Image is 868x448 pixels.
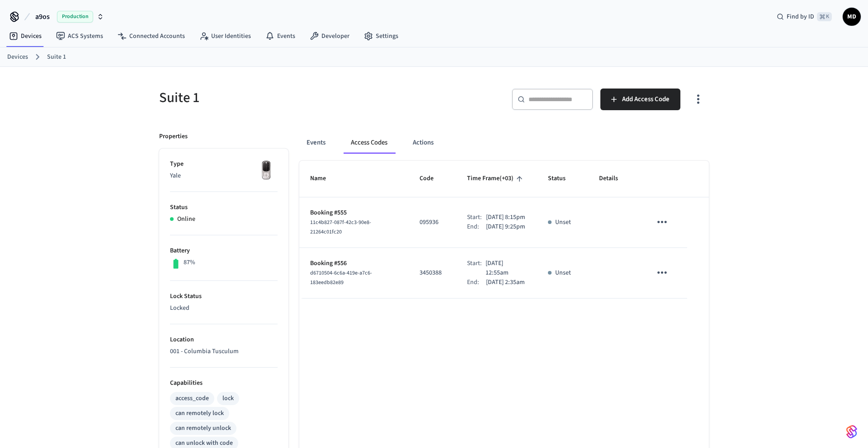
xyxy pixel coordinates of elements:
[846,425,857,439] img: SeamLogoGradient.69752ec5.svg
[47,52,66,62] a: Suite 1
[420,218,445,227] p: 095936
[486,259,526,278] p: [DATE] 12:55am
[258,28,302,44] a: Events
[600,89,680,110] button: Add Access Code
[310,269,372,286] span: d6710504-6c6a-419e-a7c6-183eedb82e89
[817,12,832,21] span: ⌘ K
[192,28,258,44] a: User Identities
[7,52,28,62] a: Devices
[310,172,338,186] span: Name
[299,132,709,154] div: ant example
[170,292,278,301] p: Lock Status
[170,203,278,212] p: Status
[222,394,234,403] div: lock
[175,409,224,418] div: can remotely lock
[486,278,525,287] p: [DATE] 2:35am
[170,246,278,256] p: Battery
[170,335,278,345] p: Location
[420,268,445,278] p: 3450388
[57,11,93,23] span: Production
[310,219,371,236] span: 11c4b827-087f-42c3-90e8-21264c01fc20
[622,93,670,105] span: Add Access Code
[406,132,441,154] button: Actions
[170,303,278,313] p: Locked
[357,28,406,44] a: Settings
[184,258,195,267] p: 87%
[177,215,195,224] p: Online
[175,424,231,433] div: can remotely unlock
[159,89,429,107] h5: Suite 1
[49,28,110,44] a: ACS Systems
[344,132,395,154] button: Access Codes
[555,218,571,227] p: Unset
[159,132,188,141] p: Properties
[555,268,571,278] p: Unset
[170,159,278,169] p: Type
[35,11,50,22] span: a9os
[170,378,278,388] p: Capabilities
[467,259,486,278] div: Start:
[769,9,839,25] div: Find by ID⌘ K
[467,213,486,222] div: Start:
[175,394,209,403] div: access_code
[175,439,233,448] div: can unlock with code
[2,28,49,44] a: Devices
[486,222,525,232] p: [DATE] 9:25pm
[486,213,525,222] p: [DATE] 8:15pm
[599,172,630,186] span: Details
[843,8,861,26] button: MD
[170,171,278,181] p: Yale
[110,28,192,44] a: Connected Accounts
[467,278,486,287] div: End:
[170,347,278,356] p: 001 - Columbia Tusculum
[844,9,860,25] span: MD
[467,222,486,232] div: End:
[302,28,357,44] a: Developer
[310,259,398,268] p: Booking #556
[310,208,398,218] p: Booking #555
[299,161,709,298] table: sticky table
[548,172,577,186] span: Status
[787,12,814,21] span: Find by ID
[420,172,445,186] span: Code
[299,132,333,154] button: Events
[467,172,525,186] span: Time Frame(+03)
[255,159,278,182] img: Yale Assure Touchscreen Wifi Smart Lock, Satin Nickel, Front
